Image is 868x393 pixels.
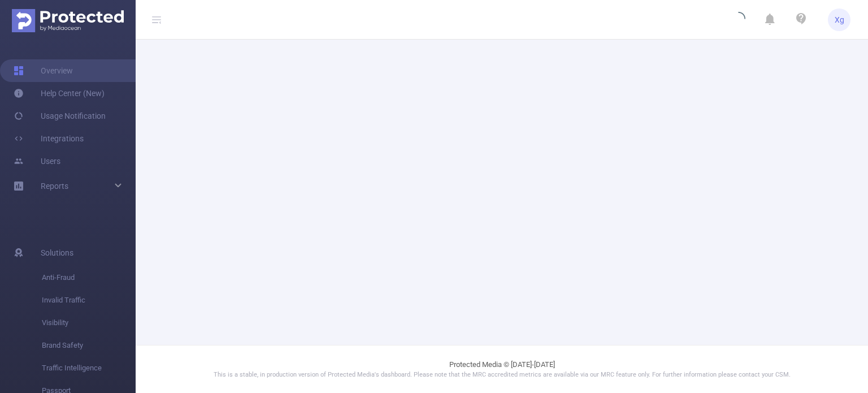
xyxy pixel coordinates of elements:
[12,9,124,32] img: Protected Media
[42,266,136,289] span: Anti-Fraud
[164,370,840,380] p: This is a stable, in production version of Protected Media's dashboard. Please note that the MRC ...
[42,357,136,379] span: Traffic Intelligence
[42,312,136,334] span: Visibility
[14,127,84,150] a: Integrations
[14,82,105,105] a: Help Center (New)
[41,241,73,264] span: Solutions
[42,334,136,357] span: Brand Safety
[14,150,60,172] a: Users
[835,8,844,31] span: Xg
[732,12,745,28] i: icon: loading
[42,289,136,312] span: Invalid Traffic
[41,175,68,197] a: Reports
[14,59,73,82] a: Overview
[14,105,106,127] a: Usage Notification
[136,345,868,393] footer: Protected Media © [DATE]-[DATE]
[41,182,68,191] span: Reports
